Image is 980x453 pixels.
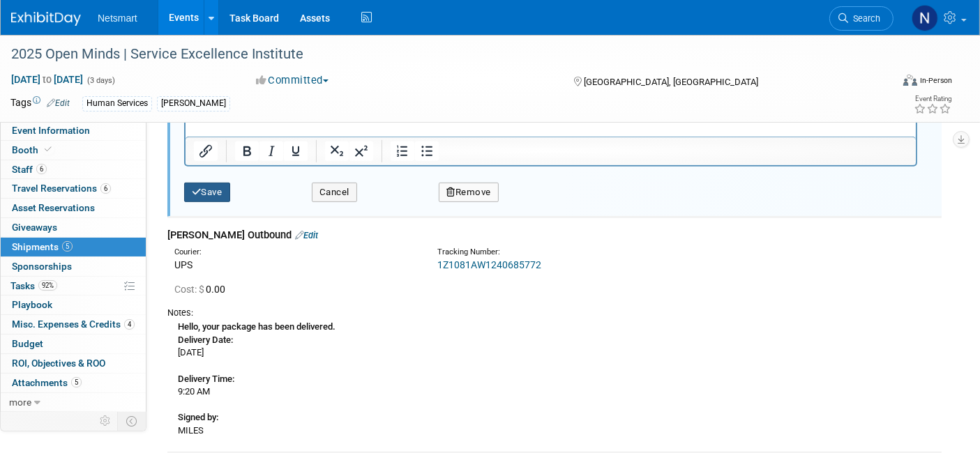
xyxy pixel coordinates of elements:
[6,42,872,67] div: 2025 Open Minds | Service Excellence Institute
[903,75,917,86] img: Format-Inperson.png
[12,377,82,388] span: Attachments
[391,141,414,161] button: Numbered list
[12,261,72,272] span: Sponsorships
[912,5,938,31] img: Nina Finn
[178,335,233,345] b: Delivery Date:
[8,6,723,20] p: Your shipment
[167,319,942,437] div: [DATE] 9:20 AM MILES
[157,96,230,111] div: [PERSON_NAME]
[71,377,82,387] span: 5
[235,141,259,161] button: Bold
[167,307,942,319] div: Notes:
[167,228,942,243] div: [PERSON_NAME] Outbound
[1,257,146,276] a: Sponsorships
[584,77,758,87] span: [GEOGRAPHIC_DATA], [GEOGRAPHIC_DATA]
[10,95,70,112] td: Tags
[1,238,146,256] a: Shipments5
[12,125,90,136] span: Event Information
[174,284,231,295] span: 0.00
[9,397,31,408] span: more
[919,75,952,86] div: In-Person
[829,6,894,31] a: Search
[1,160,146,179] a: Staff6
[12,222,57,233] span: Giveaways
[12,358,105,369] span: ROI, Objectives & ROO
[11,12,81,26] img: ExhibitDay
[178,374,234,384] b: Delivery Time:
[8,116,66,127] b: Received By:
[98,75,130,86] b: at Dock
[47,98,70,108] a: Edit
[86,76,115,85] span: (3 days)
[1,179,146,198] a: Travel Reservations6
[437,259,541,270] a: 1Z1081AW1240685772
[12,241,73,252] span: Shipments
[12,299,52,310] span: Playbook
[174,258,416,272] div: UPS
[174,247,416,258] div: Courier:
[178,321,336,332] b: Hello, your package has been delivered.
[93,412,118,430] td: Personalize Event Tab Strip
[914,95,951,102] div: Event Rating
[10,280,57,291] span: Tasks
[415,141,439,161] button: Bullet list
[1,199,146,217] a: Asset Reservations
[848,13,880,24] span: Search
[12,338,43,349] span: Budget
[1,335,146,353] a: Budget
[8,101,723,115] p: COPPELL, [GEOGRAPHIC_DATA] [GEOGRAPHIC_DATA]
[1,295,146,314] a: Playbook
[325,141,349,161] button: Subscript
[437,247,745,258] div: Tracking Number:
[12,183,111,194] span: Travel Reservations
[8,74,723,88] p: [DATE]
[813,72,952,93] div: Event Format
[8,6,723,142] body: Rich Text Area. Press ALT-0 for help.
[12,144,54,155] span: Booth
[40,74,54,85] span: to
[12,164,47,175] span: Staff
[259,141,283,161] button: Italic
[312,183,357,202] button: Cancel
[36,164,47,174] span: 6
[284,141,308,161] button: Underline
[349,141,373,161] button: Superscript
[1,141,146,160] a: Booth
[98,13,137,24] span: Netsmart
[194,141,218,161] button: Insert/edit link
[251,73,334,88] button: Committed
[8,60,723,74] p: Delivered On
[45,146,52,153] i: Booth reservation complete
[8,89,63,100] b: Returned To
[1,374,146,392] a: Attachments5
[1,315,146,334] a: Misc. Expenses & Credits4
[178,412,218,422] b: Signed by:
[12,318,135,330] span: Misc. Expenses & Credits
[62,241,73,252] span: 5
[124,319,135,330] span: 4
[12,202,95,213] span: Asset Reservations
[82,96,152,111] div: Human Services
[1,354,146,373] a: ROI, Objectives & ROO
[1,121,146,140] a: Event Information
[1,218,146,237] a: Giveaways
[1,277,146,295] a: Tasks92%
[174,284,206,295] span: Cost: $
[295,230,318,240] a: Edit
[38,280,57,291] span: 92%
[439,183,499,202] button: Remove
[118,412,146,430] td: Toggle Event Tabs
[8,20,112,31] b: 1Z1081AW9040395395
[10,73,84,86] span: [DATE] [DATE]
[100,183,111,194] span: 6
[8,128,723,142] p: [PERSON_NAME]
[184,183,230,202] button: Save
[37,75,96,86] b: at 10:06 A.M.
[1,393,146,412] a: more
